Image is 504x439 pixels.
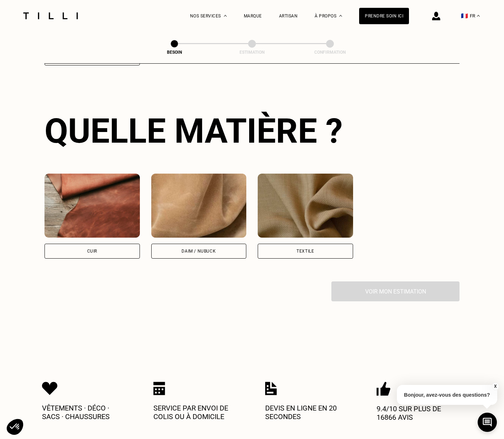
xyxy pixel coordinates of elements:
div: Cuir [87,249,97,253]
img: Icon [265,382,277,395]
p: Bonjour, avez-vous des questions? [397,385,497,405]
p: Devis en ligne en 20 secondes [265,404,351,421]
span: 🇫🇷 [461,12,468,19]
img: icône connexion [432,12,440,20]
img: Tilli retouche vos vêtements en Cuir [44,174,140,238]
div: Quelle matière ? [44,111,460,151]
img: Menu déroulant [224,15,227,17]
div: Besoin [139,50,210,55]
img: Menu déroulant à propos [339,15,342,17]
button: X [492,382,499,390]
img: Icon [153,382,165,395]
img: Tilli retouche vos vêtements en Textile [258,174,353,238]
p: Service par envoi de colis ou à domicile [153,404,239,421]
img: menu déroulant [477,15,480,17]
img: Icon [377,382,390,396]
p: Vêtements · Déco · Sacs · Chaussures [42,404,127,421]
div: Estimation [216,50,288,55]
a: Prendre soin ici [359,8,409,24]
img: Icon [42,382,58,395]
img: Tilli retouche vos vêtements en Daim / Nubuck [151,174,247,238]
a: Artisan [279,14,298,18]
div: Textile [296,249,314,253]
div: Daim / Nubuck [182,249,216,253]
p: 9.4/10 sur plus de 16866 avis [377,404,462,422]
img: Logo du service de couturière Tilli [21,12,80,19]
a: Marque [244,14,262,18]
div: Confirmation [294,50,366,55]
